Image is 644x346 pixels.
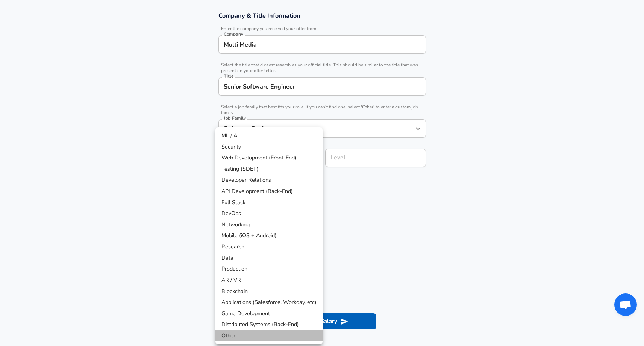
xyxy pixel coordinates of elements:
li: Production [215,263,323,275]
div: Open chat [614,293,637,316]
li: Mobile (iOS + Android) [215,230,323,241]
li: Blockchain [215,286,323,297]
li: AR / VR [215,275,323,286]
li: Other [215,330,323,341]
li: Security [215,141,323,153]
li: Web Development (Front-End) [215,152,323,164]
li: Full Stack [215,197,323,208]
li: API Development (Back-End) [215,186,323,197]
li: Distributed Systems (Back-End) [215,319,323,330]
li: Developer Relations [215,175,323,186]
li: Game Development [215,308,323,319]
li: ML / AI [215,130,323,141]
li: Networking [215,219,323,230]
li: DevOps [215,208,323,219]
li: Testing (SDET) [215,164,323,175]
li: Research [215,241,323,253]
li: Data [215,253,323,264]
li: Applications (Salesforce, Workday, etc) [215,297,323,308]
